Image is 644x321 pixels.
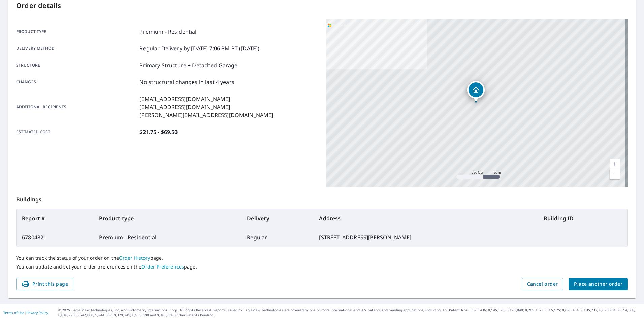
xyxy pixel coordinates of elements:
p: You can update and set your order preferences on the page. [16,264,628,270]
a: Order Preferences [141,263,184,270]
a: Privacy Policy [26,310,48,315]
p: Delivery method [16,44,137,52]
p: $21.75 - $69.50 [139,128,178,136]
td: Regular [241,228,314,247]
button: Cancel order [522,278,563,290]
p: [PERSON_NAME][EMAIL_ADDRESS][DOMAIN_NAME] [139,111,273,119]
p: No structural changes in last 4 years [139,78,234,86]
th: Delivery [241,209,314,228]
p: Estimated cost [16,128,137,136]
div: Dropped pin, building 1, Residential property, 21721 Rushford Dr Lake Forest, CA 92630 [467,81,485,102]
td: [STREET_ADDRESS][PERSON_NAME] [314,228,538,247]
p: Structure [16,61,137,69]
p: | [3,311,48,315]
th: Address [314,209,538,228]
p: Primary Structure + Detached Garage [139,61,237,69]
a: Current Level 17, Zoom Out [610,169,620,179]
a: Order History [119,255,150,261]
a: Current Level 17, Zoom In [610,159,620,169]
p: Regular Delivery by [DATE] 7:06 PM PT ([DATE]) [139,44,259,52]
p: Product type [16,28,137,36]
td: Premium - Residential [94,228,241,247]
p: Premium - Residential [139,28,196,36]
td: 67804821 [17,228,94,247]
th: Report # [17,209,94,228]
p: You can track the status of your order on the page. [16,255,628,261]
p: Changes [16,78,137,86]
p: © 2025 Eagle View Technologies, Inc. and Pictometry International Corp. All Rights Reserved. Repo... [58,308,641,318]
span: Print this page [22,280,68,288]
th: Building ID [538,209,627,228]
th: Product type [94,209,241,228]
span: Place another order [574,280,622,288]
p: [EMAIL_ADDRESS][DOMAIN_NAME] [139,103,273,111]
button: Print this page [16,278,73,290]
p: Additional recipients [16,95,137,119]
a: Terms of Use [3,310,24,315]
span: Cancel order [527,280,558,288]
p: Buildings [16,187,628,209]
button: Place another order [569,278,628,290]
p: Order details [16,1,628,11]
p: [EMAIL_ADDRESS][DOMAIN_NAME] [139,95,273,103]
